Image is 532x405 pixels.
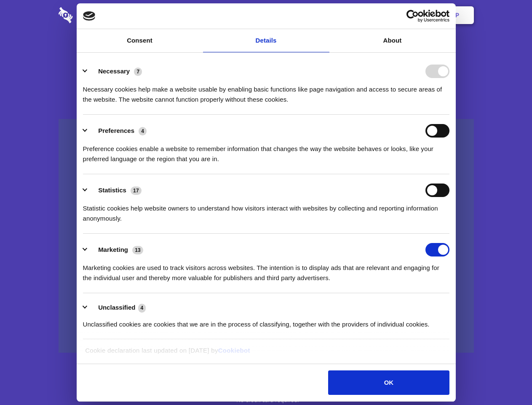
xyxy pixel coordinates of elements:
a: Contact [342,2,380,28]
a: Usercentrics Cookiebot - opens in a new window [376,10,449,22]
a: Pricing [247,2,284,28]
div: Preference cookies enable a website to remember information that changes the way the website beha... [83,138,449,164]
span: 4 [138,304,146,312]
div: Marketing cookies are used to track visitors across websites. The intention is to display ads tha... [83,256,449,283]
a: Details [203,29,329,52]
a: Consent [77,29,203,52]
span: 17 [131,186,142,195]
button: OK [328,370,449,395]
a: Cookiebot [218,347,250,354]
a: About [329,29,456,52]
div: Cookie declaration last updated on [DATE] by [79,346,453,362]
label: Marketing [98,246,128,253]
button: Unclassified (4) [83,302,151,313]
button: Marketing (13) [83,243,149,256]
div: Statistic cookies help website owners to understand how visitors interact with websites by collec... [83,197,449,224]
button: Statistics (17) [83,184,147,197]
label: Necessary [98,67,130,75]
span: 7 [134,67,142,76]
h1: Eliminate Slack Data Loss. [59,38,474,68]
span: 13 [132,246,143,254]
div: Unclassified cookies are cookies that we are in the process of classifying, together with the pro... [83,313,449,329]
label: Statistics [98,186,126,194]
button: Necessary (7) [83,65,147,78]
img: logo-wordmark-white-trans-d4663122ce5f474addd5e946df7df03e33cb6a1c49d2221995e7729f52c070b2.svg [59,7,131,23]
img: logo [83,11,96,21]
span: 4 [139,127,147,135]
div: Necessary cookies help make a website usable by enabling basic functions like page navigation and... [83,78,449,105]
button: Preferences (4) [83,124,152,138]
iframe: Drift Widget Chat Controller [490,363,522,395]
a: Wistia video thumbnail [59,119,474,353]
h4: Auto-redaction of sensitive data, encrypted data sharing and self-destructing private chats. Shar... [59,77,474,105]
a: Login [382,2,419,28]
label: Preferences [98,127,134,134]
